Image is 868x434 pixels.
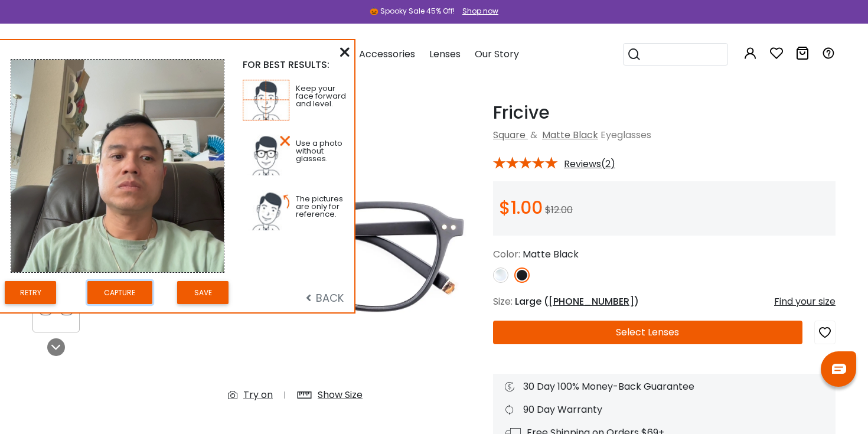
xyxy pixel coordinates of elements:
span: Reviews(2) [564,159,615,169]
span: Size: [493,295,513,308]
span: Color: [493,247,520,261]
a: Square [493,128,526,142]
span: Matte Black [523,247,579,261]
span: [PHONE_NUMBER] [549,295,634,308]
button: Save [177,281,229,304]
a: Matte Black [542,128,598,142]
img: tp3.jpg [243,190,291,231]
button: Capture [87,281,152,304]
div: Show Size [318,388,363,402]
span: Large ( ) [515,295,639,308]
div: Shop now [462,6,498,17]
div: Find your size [774,295,836,309]
span: Keep your face forward and level. [296,83,346,109]
img: tp1.jpg [243,80,291,120]
a: Shop now [456,6,498,16]
span: $12.00 [545,203,573,217]
span: The pictures are only for reference. [296,193,343,220]
span: $1.00 [499,195,543,220]
span: Lenses [429,47,461,61]
span: Our Story [475,47,519,61]
h1: Fricive [493,102,836,123]
div: Try on [243,388,273,402]
img: 2Q== [11,60,224,272]
span: Use a photo without glasses. [296,138,342,164]
div: 🎃 Spooky Sale 45% Off! [370,6,455,17]
div: 30 Day 100% Money-Back Guarantee [505,380,824,394]
span: & [528,128,540,142]
img: chat [832,364,846,374]
div: FOR BEST RESULTS: [243,59,350,70]
span: BACK [306,291,344,305]
span: Accessories [359,47,415,61]
img: tp2.jpg [243,135,291,175]
div: 90 Day Warranty [505,403,824,417]
button: Retry [5,281,56,304]
span: Eyeglasses [601,128,651,142]
button: Select Lenses [493,321,802,344]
